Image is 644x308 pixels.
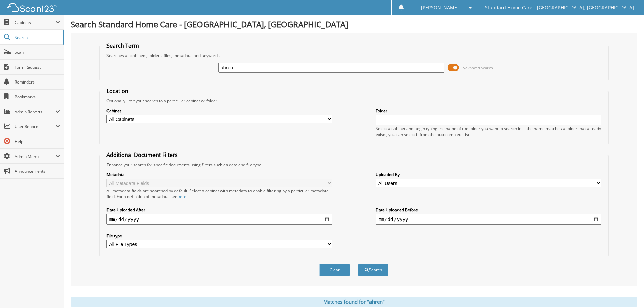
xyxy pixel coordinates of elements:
div: Searches all cabinets, folders, files, metadata, and keywords [103,53,605,58]
span: Admin Menu [15,153,55,159]
legend: Search Term [103,42,142,49]
img: scan123-logo-white.svg [7,3,57,12]
label: Folder [376,108,601,114]
div: Matches found for "ahren" [71,297,637,307]
button: Clear [319,264,350,276]
div: Optionally limit your search to a particular cabinet or folder [103,98,605,104]
span: Reminders [15,79,60,85]
span: Cabinets [15,20,55,25]
a: here [177,194,186,199]
span: User Reports [15,124,55,129]
span: [PERSON_NAME] [421,6,459,10]
span: Form Request [15,64,60,70]
div: All metadata fields are searched by default. Select a cabinet with metadata to enable filtering b... [106,188,332,199]
div: Select a cabinet and begin typing the name of the folder you want to search in. If the name match... [376,126,601,137]
span: Announcements [15,168,60,174]
label: Date Uploaded After [106,207,332,213]
label: Uploaded By [376,172,601,177]
input: start [106,214,332,225]
label: Cabinet [106,108,332,114]
input: end [376,214,601,225]
label: File type [106,233,332,239]
span: Search [15,34,59,40]
span: Advanced Search [463,65,493,70]
span: Help [15,139,60,144]
button: Search [358,264,388,276]
legend: Additional Document Filters [103,151,181,159]
h1: Search Standard Home Care - [GEOGRAPHIC_DATA], [GEOGRAPHIC_DATA] [71,19,637,30]
span: Standard Home Care - [GEOGRAPHIC_DATA], [GEOGRAPHIC_DATA] [485,6,634,10]
label: Metadata [106,172,332,177]
div: Enhance your search for specific documents using filters such as date and file type. [103,162,605,168]
legend: Location [103,87,132,95]
span: Scan [15,49,60,55]
span: Admin Reports [15,109,55,115]
span: Bookmarks [15,94,60,100]
label: Date Uploaded Before [376,207,601,213]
